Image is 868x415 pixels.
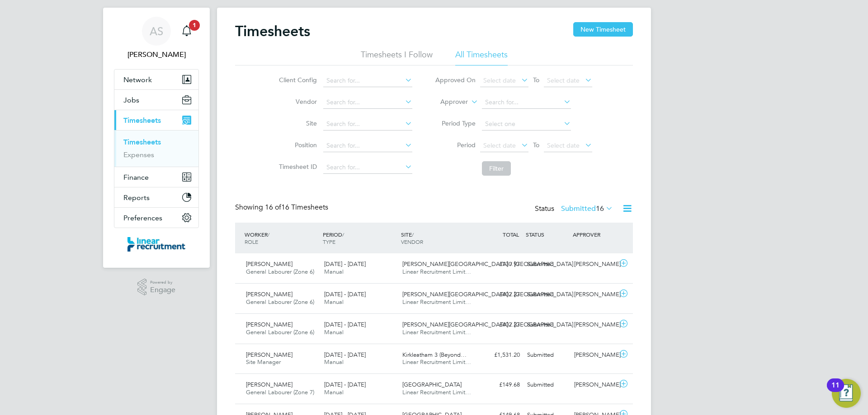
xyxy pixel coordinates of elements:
span: 16 Timesheets [265,203,328,212]
div: Submitted [524,287,571,302]
span: Manual [324,388,344,396]
span: [PERSON_NAME] [246,351,292,359]
div: STATUS [524,226,571,242]
div: [PERSON_NAME] [571,257,618,272]
nav: Main navigation [103,8,210,268]
button: Open Resource Center, 11 new notifications [832,379,861,408]
span: Manual [324,298,344,306]
a: Powered byEngage [137,279,176,296]
span: Alyssa Smith [114,49,199,60]
span: [PERSON_NAME][GEOGRAPHIC_DATA] / [GEOGRAPHIC_DATA] [402,290,573,298]
div: £1,531.20 [476,348,524,363]
input: Search for... [323,75,412,87]
span: Preferences [123,214,162,222]
span: General Labourer (Zone 6) [246,268,314,275]
span: [PERSON_NAME][GEOGRAPHIC_DATA] / [GEOGRAPHIC_DATA] [402,321,573,328]
div: Submitted [524,348,571,363]
div: £402.27 [476,317,524,332]
span: / [412,231,414,238]
div: Showing [235,203,330,212]
span: 1 [189,20,200,31]
span: [PERSON_NAME] [246,381,292,388]
label: Client Config [276,76,317,84]
span: TYPE [323,238,335,245]
span: [PERSON_NAME][GEOGRAPHIC_DATA] / [GEOGRAPHIC_DATA] [402,260,573,268]
button: Finance [114,167,198,187]
label: Approver [427,98,468,107]
span: Reports [123,193,150,202]
span: 16 [596,204,604,213]
span: [GEOGRAPHIC_DATA] [402,381,462,388]
span: Manual [324,358,344,366]
span: [PERSON_NAME] [246,260,292,268]
input: Search for... [323,140,412,152]
span: Engage [150,286,175,294]
span: / [268,231,269,238]
button: New Timesheet [573,22,633,37]
span: General Labourer (Zone 7) [246,388,314,396]
li: Timesheets I Follow [361,49,433,65]
div: £149.68 [476,378,524,392]
img: linearrecruitment-logo-retina.png [127,237,185,252]
span: [DATE] - [DATE] [324,260,366,268]
span: To [530,74,542,86]
label: Vendor [276,98,317,106]
span: 16 of [265,203,281,212]
span: Jobs [123,96,139,104]
div: Submitted [524,378,571,392]
span: Select date [483,141,516,149]
div: PERIOD [321,226,399,250]
span: [DATE] - [DATE] [324,351,366,359]
label: Position [276,141,317,149]
div: Status [535,203,615,215]
div: Timesheets [114,130,198,167]
label: Site [276,119,317,127]
span: [DATE] - [DATE] [324,381,366,388]
span: Manual [324,328,344,336]
span: / [342,231,344,238]
div: £130.97 [476,257,524,272]
div: 11 [831,385,840,397]
button: Filter [482,161,511,176]
button: Preferences [114,208,198,228]
span: Linear Recruitment Limit… [402,298,471,306]
span: Finance [123,173,149,182]
label: Submitted [561,204,613,213]
span: ROLE [245,238,258,245]
li: All Timesheets [455,49,508,65]
a: Expenses [123,150,154,159]
label: Period [435,141,476,149]
div: £402.27 [476,287,524,302]
input: Search for... [323,96,412,109]
span: Select date [547,76,580,84]
span: [DATE] - [DATE] [324,321,366,328]
a: AS[PERSON_NAME] [114,17,199,60]
span: Linear Recruitment Limit… [402,388,471,396]
span: [PERSON_NAME] [246,290,292,298]
span: Network [123,75,152,84]
div: [PERSON_NAME] [571,287,618,302]
a: Go to home page [114,237,199,252]
div: [PERSON_NAME] [571,348,618,363]
button: Reports [114,187,198,207]
div: [PERSON_NAME] [571,317,618,332]
input: Search for... [323,118,412,131]
input: Search for... [482,96,571,109]
button: Timesheets [114,110,198,130]
div: [PERSON_NAME] [571,378,618,392]
div: Submitted [524,317,571,332]
button: Network [114,70,198,89]
a: Timesheets [123,138,161,146]
span: Linear Recruitment Limit… [402,358,471,366]
span: General Labourer (Zone 6) [246,328,314,336]
h2: Timesheets [235,22,310,40]
span: Manual [324,268,344,275]
label: Period Type [435,119,476,127]
div: Submitted [524,257,571,272]
span: Linear Recruitment Limit… [402,268,471,275]
div: APPROVER [571,226,618,242]
span: Linear Recruitment Limit… [402,328,471,336]
div: WORKER [242,226,321,250]
span: General Labourer (Zone 6) [246,298,314,306]
span: Powered by [150,279,175,286]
